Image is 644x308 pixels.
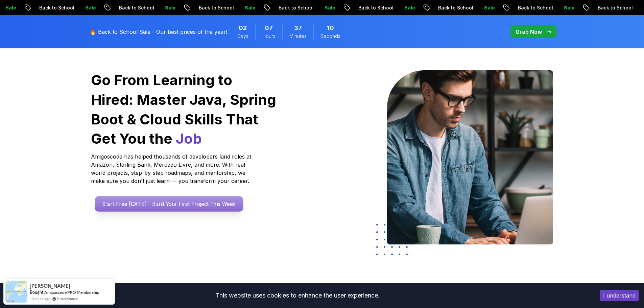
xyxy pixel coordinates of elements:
span: Minutes [289,33,307,40]
p: Amigoscode has helped thousands of developers land roles at Amazon, Starling Bank, Mercado Livre,... [91,152,253,185]
span: Hours [262,33,276,40]
span: Days [237,33,248,40]
p: Back to School [272,4,318,11]
p: Sale [79,4,101,11]
p: Back to School [113,4,159,11]
img: provesource social proof notification image [5,281,27,303]
p: Back to School [512,4,558,11]
p: Sale [318,4,340,11]
span: 2 Days [239,23,247,33]
p: Back to School [592,4,638,11]
button: Accept cookies [600,290,639,301]
span: Job [176,130,202,147]
a: Start Free [DATE] - Build Your First Project This Week [95,196,243,212]
p: Sale [558,4,579,11]
p: Back to School [33,4,79,11]
p: Grab Now [516,28,542,36]
p: Sale [398,4,420,11]
p: Sale [239,4,260,11]
p: Sale [478,4,500,11]
span: 13 hours ago [30,296,50,302]
img: hero [387,70,553,244]
span: Bought [30,289,44,295]
a: Amigoscode PRO Membership [44,290,99,295]
p: Back to School [432,4,478,11]
a: ProveSource [57,296,78,302]
span: 10 Seconds [327,23,334,33]
h1: Go From Learning to Hired: Master Java, Spring Boot & Cloud Skills That Get You the [91,70,277,148]
div: This website uses cookies to enhance the user experience. [5,288,590,303]
span: 37 Minutes [294,23,302,33]
p: Back to School [193,4,239,11]
p: Sale [159,4,181,11]
span: [PERSON_NAME] [30,283,70,289]
span: 7 Hours [265,23,273,33]
p: Back to School [352,4,398,11]
p: 🔥 Back to School Sale - Our best prices of the year! [90,28,227,36]
span: Seconds [320,33,340,40]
